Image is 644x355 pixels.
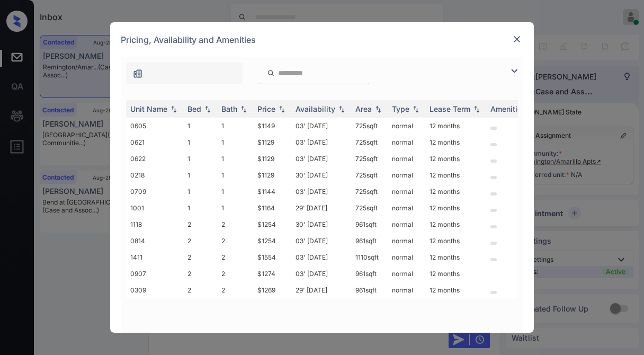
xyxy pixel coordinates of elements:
[490,104,526,113] div: Amenities
[351,233,388,249] td: 961 sqft
[425,216,486,233] td: 12 months
[253,216,291,233] td: $1254
[126,265,183,282] td: 0907
[257,104,275,113] div: Price
[425,134,486,150] td: 12 months
[291,282,351,298] td: 29' [DATE]
[253,150,291,167] td: $1129
[253,134,291,150] td: $1129
[425,282,486,298] td: 12 months
[126,200,183,216] td: 1001
[267,68,275,78] img: icon-zuma
[388,200,425,216] td: normal
[168,105,179,113] img: sorting
[217,216,253,233] td: 2
[291,118,351,134] td: 03' [DATE]
[291,265,351,282] td: 03' [DATE]
[425,233,486,249] td: 12 months
[508,65,521,77] img: icon-zuma
[126,134,183,150] td: 0621
[291,200,351,216] td: 29' [DATE]
[276,105,287,113] img: sorting
[183,233,217,249] td: 2
[425,265,486,282] td: 12 months
[291,167,351,183] td: 30' [DATE]
[388,167,425,183] td: normal
[126,249,183,265] td: 1411
[351,167,388,183] td: 725 sqft
[183,249,217,265] td: 2
[183,167,217,183] td: 1
[126,282,183,298] td: 0309
[183,134,217,150] td: 1
[217,265,253,282] td: 2
[183,183,217,200] td: 1
[183,118,217,134] td: 1
[351,118,388,134] td: 725 sqft
[388,265,425,282] td: normal
[126,216,183,233] td: 1118
[253,167,291,183] td: $1129
[425,249,486,265] td: 12 months
[336,105,347,113] img: sorting
[217,167,253,183] td: 1
[388,183,425,200] td: normal
[351,216,388,233] td: 961 sqft
[291,134,351,150] td: 03' [DATE]
[296,104,335,113] div: Availability
[183,265,217,282] td: 2
[291,249,351,265] td: 03' [DATE]
[183,150,217,167] td: 1
[132,68,143,79] img: icon-zuma
[471,105,482,113] img: sorting
[410,105,421,113] img: sorting
[373,105,383,113] img: sorting
[351,150,388,167] td: 725 sqft
[126,183,183,200] td: 0709
[351,249,388,265] td: 1110 sqft
[217,200,253,216] td: 1
[217,282,253,298] td: 2
[355,104,372,113] div: Area
[217,118,253,134] td: 1
[291,150,351,167] td: 03' [DATE]
[221,104,237,113] div: Bath
[217,150,253,167] td: 1
[388,216,425,233] td: normal
[253,265,291,282] td: $1274
[425,183,486,200] td: 12 months
[183,200,217,216] td: 1
[351,282,388,298] td: 961 sqft
[217,249,253,265] td: 2
[351,183,388,200] td: 725 sqft
[126,233,183,249] td: 0814
[202,105,213,113] img: sorting
[388,150,425,167] td: normal
[425,118,486,134] td: 12 months
[253,200,291,216] td: $1164
[388,118,425,134] td: normal
[238,105,249,113] img: sorting
[217,134,253,150] td: 1
[217,233,253,249] td: 2
[425,200,486,216] td: 12 months
[110,22,534,57] div: Pricing, Availability and Amenities
[388,249,425,265] td: normal
[425,167,486,183] td: 12 months
[291,183,351,200] td: 03' [DATE]
[253,183,291,200] td: $1144
[291,216,351,233] td: 30' [DATE]
[392,104,409,113] div: Type
[388,134,425,150] td: normal
[512,34,522,45] img: close
[388,282,425,298] td: normal
[126,150,183,167] td: 0622
[126,118,183,134] td: 0605
[253,118,291,134] td: $1149
[126,167,183,183] td: 0218
[291,233,351,249] td: 03' [DATE]
[430,104,470,113] div: Lease Term
[388,233,425,249] td: normal
[351,265,388,282] td: 961 sqft
[183,282,217,298] td: 2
